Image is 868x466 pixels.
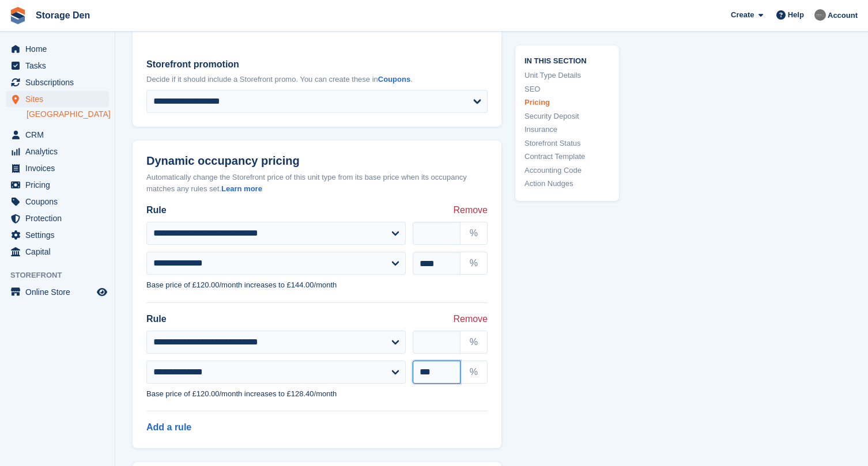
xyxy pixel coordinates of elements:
label: Storefront promotion [146,58,488,71]
span: Settings [25,227,95,243]
strong: Rule [146,203,167,217]
a: Accounting Code [524,164,610,176]
span: Protection [25,210,95,226]
span: Coupons [25,194,95,210]
span: Remove [453,203,488,217]
span: Help [788,9,804,21]
strong: Rule [146,312,167,326]
span: Create [731,9,754,21]
a: SEO [524,83,610,94]
img: Brian Barbour [814,9,826,21]
a: Add a rule [146,422,191,432]
a: [GEOGRAPHIC_DATA] [27,109,109,120]
span: Storefront [10,270,115,281]
a: menu [6,284,109,300]
p: Base price of £120.00/month increases to £144.00/month [146,279,488,291]
span: Tasks [25,58,95,74]
a: menu [6,227,109,243]
a: Learn more [221,184,262,193]
span: Remove [453,312,488,326]
a: menu [6,143,109,160]
a: Security Deposit [524,110,610,122]
a: menu [6,244,109,260]
a: Storefront Status [524,137,610,149]
img: stora-icon-8386f47178a22dfd0bd8f6a31ec36ba5ce8667c1dd55bd0f319d3a0aa187defe.svg [9,7,27,24]
span: Dynamic occupancy pricing [146,154,300,168]
a: menu [6,41,109,57]
a: menu [6,58,109,74]
p: Decide if it should include a Storefront promo. You can create these in . [146,74,488,85]
span: Sites [25,91,95,107]
a: Contract Template [524,151,610,162]
span: Online Store [25,284,95,300]
span: Pricing [25,177,95,193]
p: Base price of £120.00/month increases to £128.40/month [146,388,488,400]
a: menu [6,194,109,210]
a: Unit Type Details [524,70,610,81]
a: Insurance [524,124,610,135]
a: menu [6,210,109,226]
span: Invoices [25,160,95,176]
span: Analytics [25,143,95,160]
a: menu [6,91,109,107]
div: Automatically change the Storefront price of this unit type from its base price when its occupanc... [146,172,488,194]
a: Action Nudges [524,178,610,190]
a: Pricing [524,97,610,108]
span: Home [25,41,95,57]
a: menu [6,177,109,193]
a: Preview store [95,285,109,299]
a: menu [6,127,109,143]
span: Subscriptions [25,74,95,90]
span: Capital [25,244,95,260]
a: Coupons [378,75,410,84]
span: Account [828,10,858,21]
span: CRM [25,127,95,143]
a: Storage Den [31,6,95,25]
a: menu [6,74,109,90]
a: menu [6,160,109,176]
span: In this section [524,54,610,65]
